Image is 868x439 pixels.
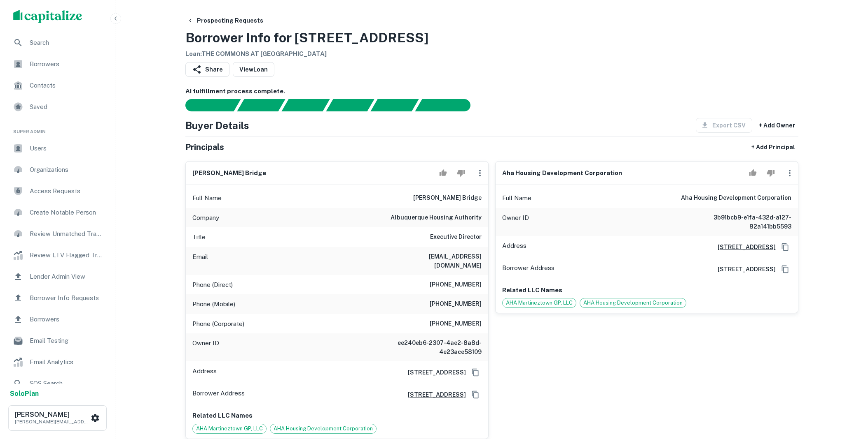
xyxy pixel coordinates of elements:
[30,186,103,196] span: Access Requests
[185,118,249,133] h4: Buyer Details
[30,336,103,346] span: Email Testing
[383,252,482,270] h6: [EMAIL_ADDRESS][DOMAIN_NAME]
[503,299,576,307] span: AHA Martineztown GP, LLC
[7,33,108,53] a: Search
[779,263,791,275] button: Copy Address
[185,87,798,96] h6: AI fulfillment process complete.
[7,267,108,287] div: Lender Admin View
[30,293,103,303] span: Borrower Info Requests
[192,366,217,379] p: Address
[30,81,103,90] span: Contacts
[237,99,285,111] div: Your request is received and processing...
[401,390,466,399] a: [STREET_ADDRESS]
[30,272,103,282] span: Lender Admin View
[469,366,482,379] button: Copy Address
[7,139,108,158] a: Users
[7,54,108,74] a: Borrowers
[193,425,266,433] span: AHA Martineztown GP, LLC
[30,208,103,217] span: Create Notable Person
[430,299,482,309] h6: [PHONE_NUMBER]
[233,62,274,77] a: ViewLoan
[30,229,103,239] span: Review Unmatched Transactions
[7,97,108,117] div: Saved
[10,390,39,397] strong: Solo Plan
[415,99,480,111] div: AI fulfillment process complete.
[192,169,266,178] h6: [PERSON_NAME] bridge
[827,373,868,413] iframe: Chat Widget
[401,368,466,377] a: [STREET_ADDRESS]
[192,193,222,203] p: Full Name
[7,352,108,372] a: Email Analytics
[469,388,482,401] button: Copy Address
[370,99,419,111] div: Principals found, still searching for contact information. This may take time...
[184,13,267,28] button: Prospecting Requests
[192,299,235,309] p: Phone (Mobile)
[15,411,89,418] h6: [PERSON_NAME]
[430,319,482,329] h6: [PHONE_NUMBER]
[30,143,103,153] span: Users
[192,213,219,223] p: Company
[7,331,108,351] a: Email Testing
[7,245,108,265] a: Review LTV Flagged Transactions
[502,213,529,231] p: Owner ID
[30,250,103,260] span: Review LTV Flagged Transactions
[326,99,374,111] div: Principals found, AI now looking for contact information...
[7,203,108,222] a: Create Notable Person
[779,241,791,253] button: Copy Address
[192,388,245,401] p: Borrower Address
[192,280,233,290] p: Phone (Direct)
[7,374,108,393] a: SOS Search
[580,299,686,307] span: AHA Housing Development Corporation
[185,141,224,153] h5: Principals
[30,102,103,112] span: Saved
[10,389,39,399] a: SoloPlan
[192,232,206,242] p: Title
[711,243,776,252] a: [STREET_ADDRESS]
[502,263,554,275] p: Borrower Address
[30,357,103,367] span: Email Analytics
[383,338,482,356] h6: ee240eb6-2307-4ae2-8a8d-4e23ace58109
[7,310,108,329] a: Borrowers
[502,169,622,178] h6: aha housing development corporation
[763,165,778,181] button: Reject
[7,76,108,95] a: Contacts
[454,165,468,181] button: Reject
[7,288,108,308] a: Borrower Info Requests
[30,379,103,388] span: SOS Search
[192,319,244,329] p: Phone (Corporate)
[746,165,760,181] button: Accept
[391,213,482,223] h6: albuquerque housing authority
[15,418,89,425] p: [PERSON_NAME][EMAIL_ADDRESS][DOMAIN_NAME]
[430,280,482,290] h6: [PHONE_NUMBER]
[192,338,219,356] p: Owner ID
[175,99,237,111] div: Sending borrower request to AI...
[7,224,108,244] div: Review Unmatched Transactions
[30,59,103,69] span: Borrowers
[192,411,482,421] p: Related LLC Names
[681,193,791,203] h6: aha housing development corporation
[192,252,208,270] p: Email
[7,181,108,201] a: Access Requests
[7,160,108,180] a: Organizations
[30,314,103,324] span: Borrowers
[413,193,482,203] h6: [PERSON_NAME] bridge
[185,49,428,59] h6: Loan : THE COMMONS AT [GEOGRAPHIC_DATA]
[13,10,82,23] img: capitalize-logo.png
[185,62,229,77] button: Share
[756,118,798,133] button: + Add Owner
[281,99,330,111] div: Documents found, AI parsing details...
